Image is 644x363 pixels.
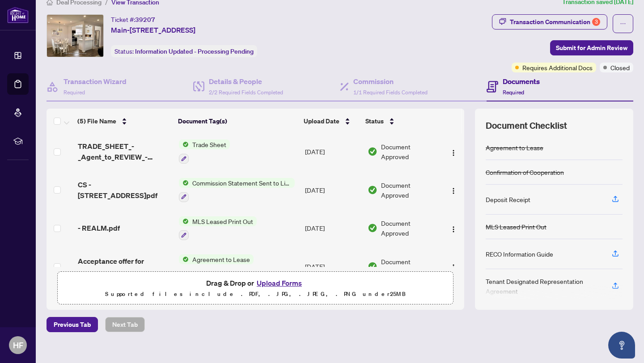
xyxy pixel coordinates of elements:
button: Logo [446,144,461,159]
div: RECO Information Guide [486,249,553,259]
img: Document Status [368,262,377,271]
h4: Documents [503,76,540,87]
span: MLS Leased Print Out [189,216,257,226]
button: Status IconMLS Leased Print Out [179,216,257,241]
span: Document Approved [381,142,439,161]
span: Drag & Drop orUpload FormsSupported files include .PDF, .JPG, .JPEG, .PNG under25MB [58,272,453,305]
h4: Commission [353,76,428,87]
span: Required [64,89,85,96]
button: Status IconCommission Statement Sent to Listing Brokerage [179,178,295,202]
span: Information Updated - Processing Pending [135,47,254,55]
button: Upload Forms [254,277,305,289]
button: Logo [446,259,461,274]
h4: Details & People [209,76,283,87]
div: Transaction Communication [510,15,600,29]
span: Agreement to Lease [189,254,254,264]
button: Submit for Admin Review [550,40,633,55]
button: Status IconTrade Sheet [179,139,230,164]
span: Document Approved [381,180,439,200]
p: Supported files include .PDF, .JPG, .JPEG, .PNG under 25 MB [63,289,448,300]
th: (5) File Name [74,109,174,134]
button: Logo [446,221,461,235]
span: Acceptance offer for [STREET_ADDRESS] floor.pdf [78,256,172,277]
span: - REALM.pdf [78,223,120,233]
button: Transaction Communication3 [492,14,607,30]
div: 3 [592,18,600,26]
td: [DATE] [301,171,364,209]
img: Status Icon [179,216,189,226]
img: Status Icon [179,178,189,188]
span: Closed [610,63,630,72]
span: Drag & Drop or [206,277,305,289]
button: Open asap [608,332,635,359]
span: Trade Sheet [189,139,230,149]
span: Requires Additional Docs [522,63,593,72]
span: Previous Tab [54,317,91,332]
span: Commission Statement Sent to Listing Brokerage [189,178,295,188]
div: Tenant Designated Representation Agreement [486,276,601,296]
span: Status [365,116,384,126]
img: Document Status [368,185,377,195]
img: logo [7,7,29,23]
span: ellipsis [620,21,626,27]
span: 2/2 Required Fields Completed [209,89,283,96]
span: Submit for Admin Review [556,41,627,55]
td: [DATE] [301,209,364,248]
img: Logo [450,149,457,156]
div: Confirmation of Cooperation [486,167,564,177]
span: Document Approved [381,257,439,276]
div: Status: [111,45,257,57]
button: Status IconAgreement to Lease [179,254,260,279]
img: Document Status [368,223,377,233]
img: Logo [450,264,457,271]
td: [DATE] [301,247,364,286]
img: Status Icon [179,139,189,149]
span: HF [13,339,23,351]
div: MLS Leased Print Out [486,222,547,232]
td: [DATE] [301,132,364,171]
span: Main-[STREET_ADDRESS] [111,25,195,35]
span: 39207 [135,16,155,24]
span: (5) File Name [77,116,116,126]
img: Document Status [368,147,377,156]
th: Status [362,109,440,134]
span: Document Checklist [486,119,567,132]
span: CS - [STREET_ADDRESS]pdf [78,179,172,201]
button: Next Tab [105,317,145,332]
div: Agreement to Lease [486,143,543,152]
h4: Transaction Wizard [64,76,127,87]
button: Previous Tab [47,317,98,332]
th: Document Tag(s) [174,109,300,134]
span: Document Approved [381,218,439,238]
span: TRADE_SHEET_-_Agent_to_REVIEW_-_250_Homewood_Ave_Main.pdf [78,141,172,162]
div: Ticket #: [111,14,155,25]
img: IMG-C12149076_1.jpg [47,15,103,57]
img: Logo [450,226,457,233]
button: Logo [446,183,461,197]
img: Logo [450,187,457,194]
span: Required [503,89,524,96]
img: Status Icon [179,254,189,264]
span: 1/1 Required Fields Completed [353,89,428,96]
th: Upload Date [300,109,362,134]
div: Deposit Receipt [486,194,530,204]
span: Upload Date [304,116,339,126]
